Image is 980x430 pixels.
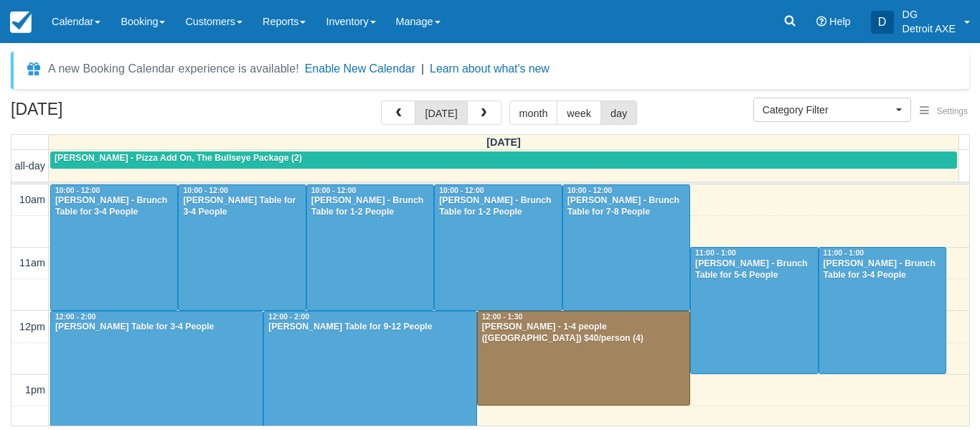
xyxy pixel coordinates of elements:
[10,11,32,33] img: checkfront-main-nav-mini-logo.png
[19,194,45,205] span: 10am
[182,195,301,218] div: [PERSON_NAME] Table for 3-4 People
[434,184,562,311] a: 10:00 - 12:00[PERSON_NAME] - Brunch Table for 1-2 People
[562,184,690,311] a: 10:00 - 12:00[PERSON_NAME] - Brunch Table for 7-8 People
[694,258,814,281] div: [PERSON_NAME] - Brunch Table for 5-6 People
[55,313,96,321] span: 12:00 - 2:00
[903,7,956,22] p: DG
[482,313,523,321] span: 12:00 - 1:30
[567,187,612,195] span: 10:00 - 12:00
[567,195,686,218] div: [PERSON_NAME] - Brunch Table for 7-8 People
[439,187,484,195] span: 10:00 - 12:00
[19,321,45,332] span: 12pm
[55,187,100,195] span: 10:00 - 12:00
[824,249,864,257] span: 11:00 - 1:00
[268,322,472,333] div: [PERSON_NAME] Table for 9-12 People
[753,98,911,122] button: Category Filter
[311,195,430,218] div: [PERSON_NAME] - Brunch Table for 1-2 People
[823,258,942,281] div: [PERSON_NAME] - Brunch Table for 3-4 People
[11,101,192,127] h2: [DATE]
[509,101,558,125] button: month
[481,322,686,345] div: [PERSON_NAME] - 1-4 people ([GEOGRAPHIC_DATA]) $40/person (4)
[48,60,299,78] div: A new Booking Calendar experience is available!
[477,311,690,406] a: 12:00 - 1:30[PERSON_NAME] - 1-4 people ([GEOGRAPHIC_DATA]) $40/person (4)
[911,101,976,122] button: Settings
[903,22,956,36] p: Detroit AXE
[50,184,178,311] a: 10:00 - 12:00[PERSON_NAME] - Brunch Table for 3-4 People
[421,62,424,75] span: |
[55,322,259,333] div: [PERSON_NAME] Table for 3-4 People
[19,257,45,268] span: 11am
[183,187,227,195] span: 10:00 - 12:00
[937,106,968,116] span: Settings
[430,62,550,75] a: Learn about what's new
[763,103,892,117] span: Category Filter
[311,187,356,195] span: 10:00 - 12:00
[50,151,957,169] a: [PERSON_NAME] - Pizza Add On, The Bullseye Package (2)
[268,313,309,321] span: 12:00 - 2:00
[178,184,306,311] a: 10:00 - 12:00[PERSON_NAME] Table for 3-4 People
[695,249,736,257] span: 11:00 - 1:00
[305,62,415,76] button: Enable New Calendar
[25,384,45,396] span: 1pm
[690,247,818,374] a: 11:00 - 1:00[PERSON_NAME] - Brunch Table for 5-6 People
[819,247,946,374] a: 11:00 - 1:00[PERSON_NAME] - Brunch Table for 3-4 People
[557,101,601,125] button: week
[829,16,851,27] span: Help
[600,101,637,125] button: day
[306,184,434,311] a: 10:00 - 12:00[PERSON_NAME] - Brunch Table for 1-2 People
[415,101,467,125] button: [DATE]
[871,11,894,34] div: D
[486,136,521,148] span: [DATE]
[438,195,557,218] div: [PERSON_NAME] - Brunch Table for 1-2 People
[816,17,826,27] i: Help
[55,153,302,163] span: [PERSON_NAME] - Pizza Add On, The Bullseye Package (2)
[55,195,174,218] div: [PERSON_NAME] - Brunch Table for 3-4 People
